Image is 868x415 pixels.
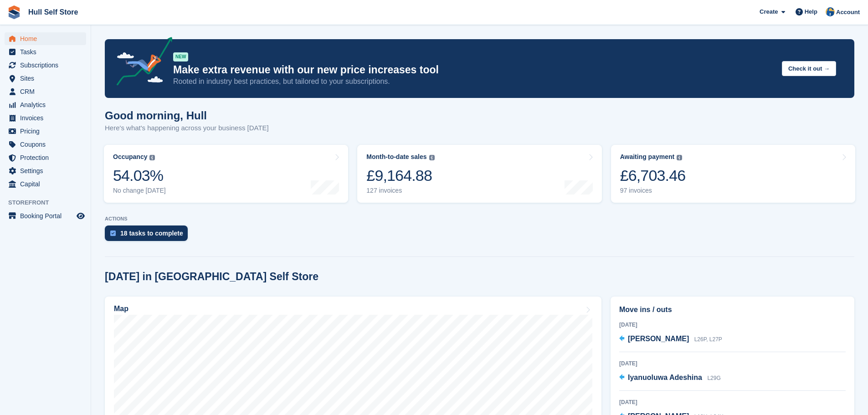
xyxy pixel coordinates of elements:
[5,72,86,85] a: menu
[628,374,702,381] span: Iyanuoluwa Adeshina
[173,52,188,61] div: NEW
[619,359,846,368] div: [DATE]
[5,46,86,58] a: menu
[20,210,75,222] span: Booking Portal
[20,164,75,177] span: Settings
[120,230,183,237] div: 18 tasks to complete
[20,125,75,138] span: Pricing
[110,231,116,236] img: task-75834270c22a3079a89374b754ae025e5fb1db73e45f91037f5363f120a921f8.svg
[20,85,75,98] span: CRM
[105,271,318,283] h2: [DATE] in [GEOGRAPHIC_DATA] Self Store
[611,145,855,203] a: Awaiting payment £6,703.46 97 invoices
[25,5,82,20] a: Hull Self Store
[20,32,75,45] span: Home
[366,187,434,195] div: 127 invoices
[5,210,86,222] a: menu
[620,153,675,161] div: Awaiting payment
[20,151,75,164] span: Protection
[113,187,166,195] div: No change [DATE]
[366,153,426,161] div: Month-to-date sales
[5,32,86,45] a: menu
[20,72,75,85] span: Sites
[628,335,689,343] span: [PERSON_NAME]
[20,59,75,72] span: Subscriptions
[173,63,775,77] p: Make extra revenue with our new price increases tool
[366,166,434,185] div: £9,164.88
[5,125,86,138] a: menu
[105,109,269,122] h1: Good morning, Hull
[20,46,75,58] span: Tasks
[357,145,601,203] a: Month-to-date sales £9,164.88 127 invoices
[620,166,686,185] div: £6,703.46
[5,98,86,111] a: menu
[114,305,128,313] h2: Map
[707,375,720,381] span: L29G
[5,112,86,124] a: menu
[7,5,21,19] img: stora-icon-8386f47178a22dfd0bd8f6a31ec36ba5ce8667c1dd55bd0f319d3a0aa187defe.svg
[5,59,86,72] a: menu
[113,166,166,185] div: 54.03%
[173,77,775,87] p: Rooted in industry best practices, but tailored to your subscriptions.
[20,138,75,151] span: Coupons
[619,372,721,384] a: Iyanuoluwa Adeshina L29G
[113,153,147,161] div: Occupancy
[20,178,75,190] span: Capital
[619,304,846,315] h2: Move ins / outs
[109,37,173,89] img: price-adjustments-announcement-icon-8257ccfd72463d97f412b2fc003d46551f7dbcb40ab6d574587a9cd5c0d94...
[105,225,192,246] a: 18 tasks to complete
[619,321,846,329] div: [DATE]
[782,61,836,76] button: Check it out →
[677,155,682,160] img: icon-info-grey-7440780725fd019a000dd9b08b2336e03edf1995a4989e88bcd33f0948082b44.svg
[826,7,835,16] img: Hull Self Store
[105,123,269,133] p: Here's what's happening across your business [DATE]
[5,151,86,164] a: menu
[760,7,778,16] span: Create
[104,145,348,203] a: Occupancy 54.03% No change [DATE]
[619,333,722,345] a: [PERSON_NAME] L26P, L27P
[5,164,86,177] a: menu
[75,210,86,221] a: Preview store
[5,138,86,151] a: menu
[149,155,155,160] img: icon-info-grey-7440780725fd019a000dd9b08b2336e03edf1995a4989e88bcd33f0948082b44.svg
[5,85,86,98] a: menu
[805,7,817,16] span: Help
[20,112,75,124] span: Invoices
[694,336,722,343] span: L26P, L27P
[105,216,854,222] p: ACTIONS
[836,8,860,17] span: Account
[20,98,75,111] span: Analytics
[620,187,686,195] div: 97 invoices
[5,178,86,190] a: menu
[619,398,846,406] div: [DATE]
[429,155,435,160] img: icon-info-grey-7440780725fd019a000dd9b08b2336e03edf1995a4989e88bcd33f0948082b44.svg
[8,198,91,207] span: Storefront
